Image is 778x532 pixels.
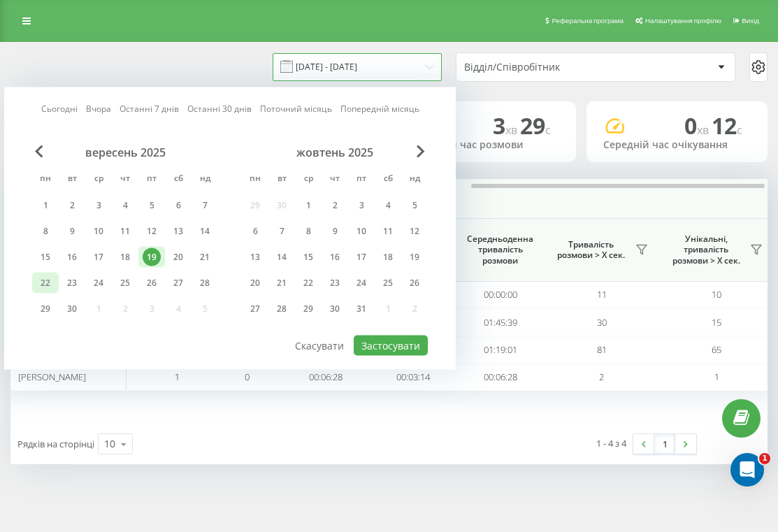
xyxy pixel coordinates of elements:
[712,288,721,301] span: 10
[36,248,55,266] div: 15
[401,273,428,294] div: нд 26 жовт 2025 р.
[352,248,370,266] div: 17
[36,196,55,215] div: 1
[169,274,187,292] div: 27
[401,195,428,216] div: нд 5 жовт 2025 р.
[17,438,94,450] span: Рядків на сторінці
[737,122,742,138] span: c
[287,336,352,356] button: Скасувати
[196,196,214,215] div: 7
[32,247,59,268] div: пн 15 вер 2025 р.
[116,248,134,266] div: 18
[348,247,375,268] div: пт 17 жовт 2025 р.
[85,247,112,268] div: ср 17 вер 2025 р.
[141,169,162,190] abbr: п’ятниця
[712,110,742,141] span: 12
[169,222,187,240] div: 13
[354,336,428,356] button: Застосувати
[112,273,138,294] div: чт 25 вер 2025 р.
[138,195,165,216] div: пт 5 вер 2025 р.
[295,221,322,242] div: ср 8 жовт 2025 р.
[348,221,375,242] div: пт 10 жовт 2025 р.
[282,364,369,391] td: 00:06:28
[85,195,112,216] div: ср 3 вер 2025 р.
[295,195,322,216] div: ср 1 жовт 2025 р.
[143,274,161,292] div: 26
[32,195,59,216] div: пн 1 вер 2025 р.
[405,222,424,240] div: 12
[245,169,266,190] abbr: понеділок
[326,196,344,215] div: 2
[59,247,85,268] div: вт 16 вер 2025 р.
[242,299,268,319] div: пн 27 жовт 2025 р.
[138,273,165,294] div: пт 26 вер 2025 р.
[62,169,82,190] abbr: вівторок
[41,102,78,115] a: Сьогодні
[520,110,551,141] span: 29
[697,122,712,138] span: хв
[268,273,295,294] div: вт 21 жовт 2025 р.
[112,195,138,216] div: чт 4 вер 2025 р.
[352,196,370,215] div: 3
[417,145,425,158] span: Next Month
[299,196,317,215] div: 1
[645,17,721,24] span: Налаштування профілю
[271,169,292,190] abbr: вівторок
[684,110,712,141] span: 0
[32,145,218,159] div: вересень 2025
[268,247,295,268] div: вт 14 жовт 2025 р.
[192,247,218,268] div: нд 21 вер 2025 р.
[326,274,344,292] div: 23
[322,273,348,294] div: чт 23 жовт 2025 р.
[85,273,112,294] div: ср 24 вер 2025 р.
[714,371,719,383] span: 1
[375,221,401,242] div: сб 11 жовт 2025 р.
[322,299,348,319] div: чт 30 жовт 2025 р.
[299,300,317,318] div: 29
[348,273,375,294] div: пт 24 жовт 2025 р.
[32,273,59,294] div: пн 22 вер 2025 р.
[246,274,264,292] div: 20
[165,221,192,242] div: сб 13 вер 2025 р.
[165,247,192,268] div: сб 20 вер 2025 р.
[168,169,189,190] abbr: субота
[456,281,544,308] td: 00:00:00
[712,316,721,329] span: 15
[89,248,108,266] div: 17
[405,248,424,266] div: 19
[742,17,759,24] span: Вихід
[375,273,401,294] div: сб 25 жовт 2025 р.
[242,247,268,268] div: пн 13 жовт 2025 р.
[143,248,161,266] div: 19
[138,221,165,242] div: пт 12 вер 2025 р.
[351,169,372,190] abbr: п’ятниця
[545,122,551,138] span: c
[59,273,85,294] div: вт 23 вер 2025 р.
[551,239,631,261] span: Тривалість розмови > Х сек.
[666,233,746,266] span: Унікальні, тривалість розмови > Х сек.
[143,222,161,240] div: 12
[86,102,111,115] a: Вчора
[196,248,214,266] div: 21
[326,300,344,318] div: 30
[299,274,317,292] div: 22
[295,247,322,268] div: ср 15 жовт 2025 р.
[597,288,607,301] span: 11
[268,299,295,319] div: вт 28 жовт 2025 р.
[401,247,428,268] div: нд 19 жовт 2025 р.
[348,195,375,216] div: пт 3 жовт 2025 р.
[375,195,401,216] div: сб 4 жовт 2025 р.
[379,222,397,240] div: 11
[759,453,770,464] span: 1
[138,247,165,268] div: пт 19 вер 2025 р.
[352,222,370,240] div: 10
[112,247,138,268] div: чт 18 вер 2025 р.
[379,274,397,292] div: 25
[599,371,604,383] span: 2
[596,436,626,450] div: 1 - 4 з 4
[295,273,322,294] div: ср 22 жовт 2025 р.
[505,122,520,138] span: хв
[456,308,544,336] td: 01:45:39
[268,221,295,242] div: вт 7 жовт 2025 р.
[493,110,520,141] span: 3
